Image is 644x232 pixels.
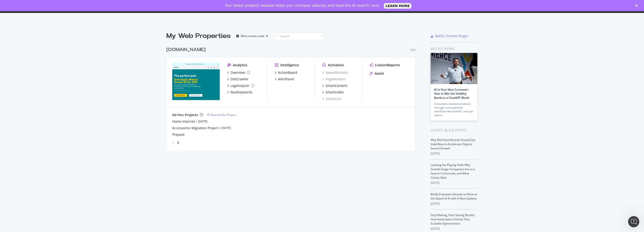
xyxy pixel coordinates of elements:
div: Botify Chrome Plugin [435,34,468,38]
a: Assist [370,71,384,76]
a: Leveling the Playing Field: Why Growth-Stage Companies Are at a Search Crossroads, and What Comes... [431,163,475,180]
a: Why Mid-Sized Brands Should Use IndexNow to Accelerate Organic Search Growth [431,138,475,150]
div: Latest Blog Posts [431,128,478,133]
div: Consumers discover products through conversational interfaces like ChatGPT, not just search… [434,102,474,117]
a: RealKeywords [227,90,252,95]
a: SmartContent [322,83,347,88]
div: Botify news [431,46,478,51]
div: RealKeywords [231,90,252,95]
img: optus.com.au [172,63,220,101]
div: [DATE] [431,202,478,206]
div: LogAnalyzer [231,83,249,88]
a: New Ad-Hoc Project [207,113,236,117]
div: CustomReports [375,63,400,67]
div: angle-right [176,140,180,145]
div: [DATE] [431,181,478,185]
a: PageWorkers [322,77,346,81]
a: Accessories Migration Project [172,126,218,130]
a: AI Is Your New Customer: How to Win the Visibility Battle in a ChatGPT World [434,88,469,99]
a: SiteCrawler [227,77,249,81]
div: Pro [410,48,416,52]
div: SiteCrawler [231,77,249,81]
div: Ad-Hoc Projects [172,113,198,117]
div: AlertPanel [278,77,294,81]
div: SmartContent [326,83,347,88]
a: LogAnalyzer [227,83,255,88]
div: Our latest product release helps you increase velocity and lead the AI search race. [225,3,380,8]
a: ActionBoard [275,70,297,75]
div: angle-left [170,139,176,146]
div: Close [635,4,640,7]
a: Stop Waiting, Start Seeing Results: How Automation Unlocks Fast, Scalable Optimizations [431,213,475,225]
div: Intelligence [280,63,299,67]
a: AlertPanel [275,77,294,81]
a: CustomReports [370,63,400,67]
div: My Web Properties [166,31,231,41]
div: Assist [375,71,384,76]
a: Home Internet [172,119,195,124]
button: Most recent crawl [234,32,270,40]
a: [DATE] [198,119,207,123]
div: [DATE] [431,151,478,156]
a: SmartLink [322,96,341,101]
div: Analytics [233,63,247,67]
a: [DATE] [222,126,231,130]
div: [DATE] [431,227,478,231]
div: Activation [328,63,344,67]
a: SmartIndex [322,90,344,95]
a: Botify Empowers Brands to Move at the Speed of AI with 6 New Updates [431,192,477,200]
a: Prepaid [172,132,184,137]
div: Most recent crawl [241,35,264,37]
div: [DOMAIN_NAME] [166,46,206,53]
div: SmartIndex [326,90,344,95]
div: New Ad-Hoc Project [210,113,236,117]
div: ActionBoard [278,70,297,75]
img: AI Is Your New Customer: How to Win the Visibility Battle in a ChatGPT World [431,53,477,84]
iframe: Intercom live chat [628,216,639,227]
div: Overview [231,70,245,75]
a: Overview [227,70,250,75]
a: SpeedWorkers [322,70,348,75]
a: LEARN MORE [384,3,412,9]
a: [DOMAIN_NAME] [166,46,208,53]
a: Botify Chrome Plugin [431,34,468,38]
div: grid [166,41,419,151]
input: Search [274,32,325,40]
